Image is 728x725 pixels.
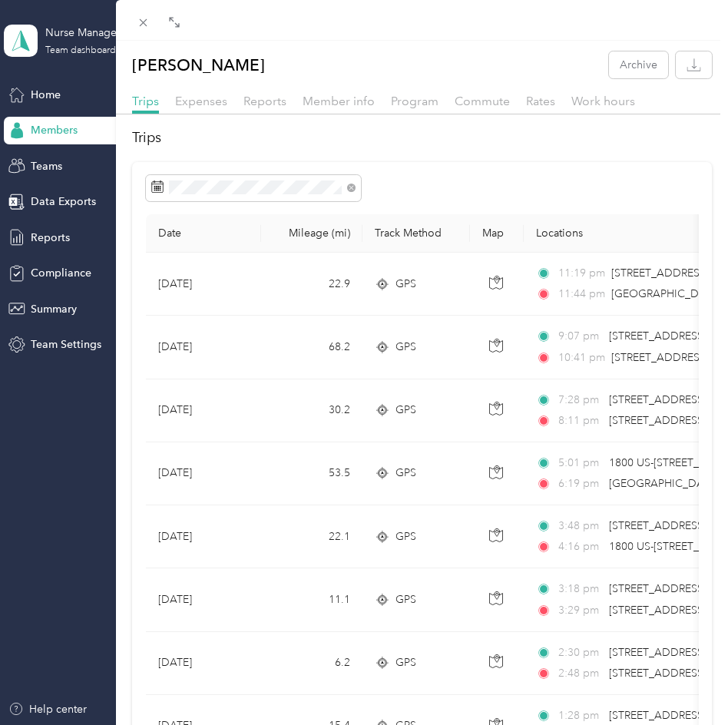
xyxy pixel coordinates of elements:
[146,379,261,442] td: [DATE]
[558,392,602,409] span: 7:28 pm
[395,402,416,419] span: GPS
[395,276,416,293] span: GPS
[261,316,362,379] td: 68.2
[526,94,555,108] span: Rates
[146,505,261,568] td: [DATE]
[609,51,668,78] button: Archive
[558,412,602,429] span: 8:11 pm
[303,94,375,108] span: Member info
[261,568,362,631] td: 11.1
[395,528,416,545] span: GPS
[146,442,261,505] td: [DATE]
[558,455,602,472] span: 5:01 pm
[609,709,706,722] span: [STREET_ADDRESS]
[558,265,605,282] span: 11:19 pm
[146,568,261,631] td: [DATE]
[132,127,712,148] h2: Trips
[558,475,602,492] span: 6:19 pm
[558,581,602,598] span: 3:18 pm
[261,253,362,316] td: 22.9
[395,654,416,671] span: GPS
[261,632,362,695] td: 6.2
[261,214,362,253] th: Mileage (mi)
[146,214,261,253] th: Date
[470,214,524,253] th: Map
[558,538,602,555] span: 4:16 pm
[558,602,602,619] span: 3:29 pm
[558,707,602,724] span: 1:28 pm
[146,632,261,695] td: [DATE]
[175,94,227,108] span: Expenses
[395,339,416,356] span: GPS
[146,316,261,379] td: [DATE]
[455,94,510,108] span: Commute
[558,328,602,345] span: 9:07 pm
[558,518,602,535] span: 3:48 pm
[261,442,362,505] td: 53.5
[611,266,709,280] span: [STREET_ADDRESS]
[609,646,706,659] span: [STREET_ADDRESS]
[558,644,602,661] span: 2:30 pm
[642,639,728,725] iframe: Everlance-gr Chat Button Frame
[261,379,362,442] td: 30.2
[558,349,605,366] span: 10:41 pm
[558,665,602,682] span: 2:48 pm
[243,94,286,108] span: Reports
[571,94,635,108] span: Work hours
[132,94,159,108] span: Trips
[611,351,709,364] span: [STREET_ADDRESS]
[609,604,706,617] span: [STREET_ADDRESS]
[146,253,261,316] td: [DATE]
[558,286,605,303] span: 11:44 pm
[609,519,706,532] span: [STREET_ADDRESS]
[395,465,416,482] span: GPS
[132,51,265,78] p: [PERSON_NAME]
[391,94,438,108] span: Program
[362,214,470,253] th: Track Method
[395,591,416,608] span: GPS
[261,505,362,568] td: 22.1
